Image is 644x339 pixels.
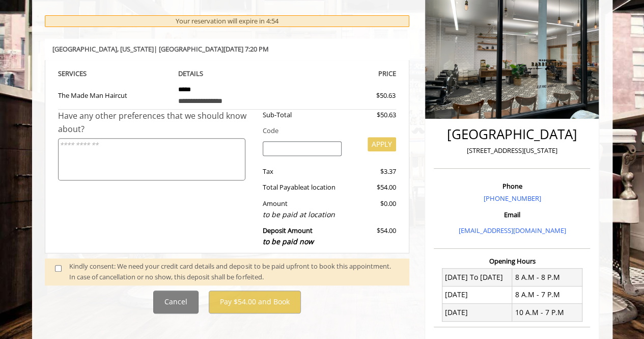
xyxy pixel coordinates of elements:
[171,68,284,80] th: DETAILS
[442,269,512,286] td: [DATE] To [DATE]
[349,110,396,120] div: $50.63
[45,15,410,27] div: Your reservation will expire in 4:54
[45,19,410,29] h3: SELECTED SERVICE
[255,166,349,177] div: Tax
[458,226,566,235] a: [EMAIL_ADDRESS][DOMAIN_NAME]
[255,110,349,120] div: Sub-Total
[153,291,199,314] button: Cancel
[340,90,396,101] div: $50.63
[349,198,396,220] div: $0.00
[349,166,396,177] div: $3.37
[69,261,399,282] div: Kindly consent: We need your credit card details and deposit to be paid upfront to book this appo...
[512,286,582,303] td: 8 A.M - 7 P.M
[436,127,587,142] h2: [GEOGRAPHIC_DATA]
[436,182,587,190] h3: Phone
[368,137,396,151] button: APPLY
[512,269,582,286] td: 8 A.M - 8 P.M
[436,145,587,156] p: [STREET_ADDRESS][US_STATE]
[303,182,335,192] span: at location
[436,211,587,218] h3: Email
[117,44,154,54] span: , [US_STATE]
[255,125,396,136] div: Code
[58,68,171,80] th: SERVICE
[263,209,342,220] div: to be paid at location
[83,69,87,78] span: S
[442,286,512,303] td: [DATE]
[58,110,256,136] div: Have any other preferences that we should know about?
[434,257,590,265] h3: Opening Hours
[209,291,301,314] button: Pay $54.00 and Book
[255,182,349,193] div: Total Payable
[263,226,314,246] b: Deposit Amount
[255,198,349,220] div: Amount
[349,182,396,193] div: $54.00
[483,194,541,203] a: [PHONE_NUMBER]
[442,304,512,321] td: [DATE]
[58,80,171,110] td: The Made Man Haircut
[284,68,397,80] th: PRICE
[263,237,314,246] span: to be paid now
[349,225,396,247] div: $54.00
[52,44,269,54] b: [GEOGRAPHIC_DATA] | [GEOGRAPHIC_DATA][DATE] 7:20 PM
[512,304,582,321] td: 10 A.M - 7 P.M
